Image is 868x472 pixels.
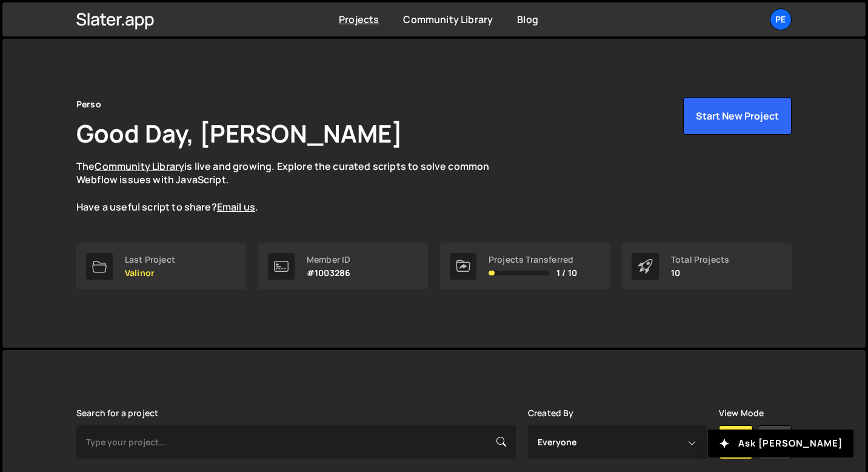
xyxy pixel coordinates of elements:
[76,116,402,150] h1: Good Day, [PERSON_NAME]
[528,408,574,418] label: Created By
[770,8,792,30] a: Pe
[125,268,175,278] p: Valinor
[671,255,729,265] div: Total Projects
[307,268,350,278] p: #1003286
[76,97,101,112] div: Perso
[95,160,184,173] a: Community Library
[217,200,255,214] a: Email us
[339,13,379,26] a: Projects
[671,268,729,278] p: 10
[403,13,493,26] a: Community Library
[719,408,764,418] label: View Mode
[125,255,175,265] div: Last Project
[489,255,577,265] div: Projects Transferred
[517,13,538,26] a: Blog
[683,97,792,135] button: Start New Project
[76,408,158,418] label: Search for a project
[76,425,516,459] input: Type your project...
[76,160,513,214] p: The is live and growing. Explore the curated scripts to solve common Webflow issues with JavaScri...
[708,430,853,457] button: Ask [PERSON_NAME]
[307,255,350,265] div: Member ID
[76,243,246,289] a: Last Project Valinor
[556,268,577,278] span: 1 / 10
